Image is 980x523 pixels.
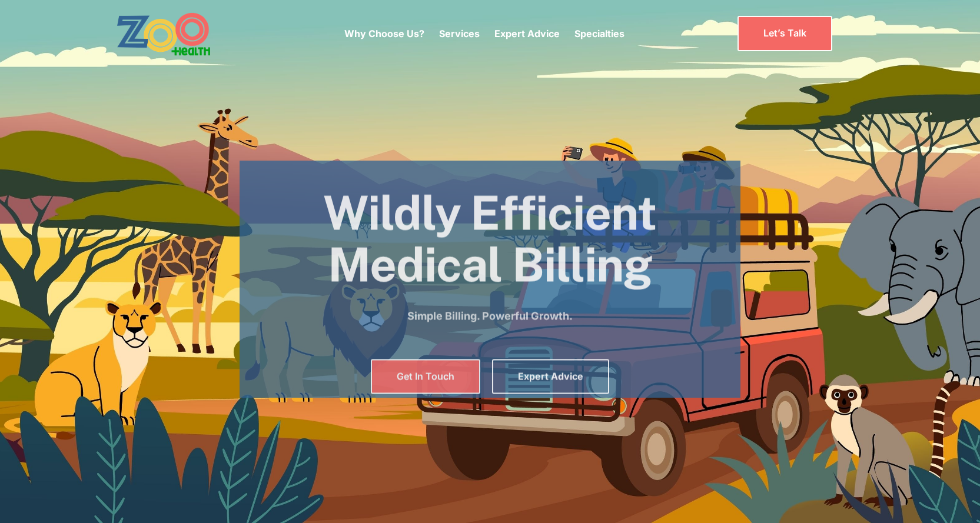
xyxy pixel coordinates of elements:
div: Specialties [574,9,624,58]
a: Get In Touch [371,359,480,394]
div: Services [439,9,480,58]
a: Expert Advice [492,359,609,394]
h1: Wildly Efficient Medical Billing [240,187,740,291]
a: Expert Advice [494,28,560,39]
a: Specialties [574,28,624,39]
a: Let’s Talk [738,16,832,51]
a: Why Choose Us? [344,28,424,39]
strong: Simple Billing. Powerful Growth. [407,310,573,322]
p: Services [439,26,480,41]
a: home [117,12,243,56]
